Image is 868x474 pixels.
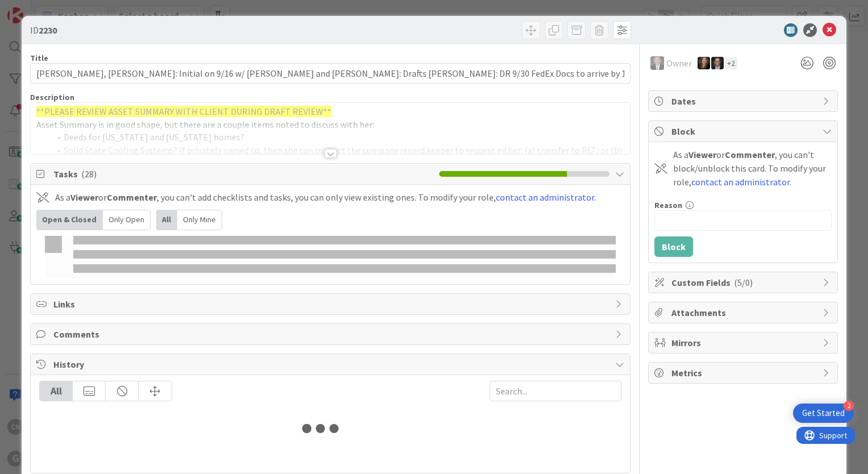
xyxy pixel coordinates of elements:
img: JT [711,57,724,69]
span: History [53,357,610,371]
div: Get Started [802,408,845,419]
span: Support [23,2,51,15]
div: Open & Closed [36,210,103,230]
div: Only Open [103,210,151,230]
a: contact an administrator [496,192,594,203]
p: Asset Summary is in good shape, but there are a couple items noted to discuss with her: [36,118,624,131]
span: Custom Fields [671,276,817,289]
span: ( 5/0 ) [734,277,753,288]
b: Viewer [688,149,716,160]
label: Reason [654,200,682,210]
b: Commenter [107,192,157,203]
div: As a or , you can't block/unblock this card. To modify your role, . [673,148,832,189]
span: ( 28 ) [81,168,97,180]
div: + 2 [725,57,737,69]
a: contact an administrator [691,176,790,188]
input: Search... [490,381,621,401]
span: Owner [666,56,692,70]
input: type card name here... [30,63,631,84]
span: Links [53,297,610,311]
label: Title [30,53,48,63]
div: As a or , you can't add checklists and tasks, you can only view existing ones. To modify your rol... [55,190,596,204]
div: 2 [844,401,854,411]
span: Metrics [671,366,817,380]
div: Open Get Started checklist, remaining modules: 2 [793,404,854,423]
b: 2230 [39,24,57,36]
span: Comments [53,327,610,341]
span: Tasks [53,167,433,181]
b: Commenter [725,149,775,160]
img: BG [650,56,664,70]
span: Dates [671,94,817,108]
span: Attachments [671,306,817,319]
button: Block [654,236,693,257]
b: Viewer [70,192,98,203]
span: **PLEASE REVIEW ASSET SUMMARY WITH CLIENT DURING DRAFT REVIEW** [36,106,331,117]
div: Only Mine [177,210,222,230]
span: Description [30,92,74,102]
span: ID [30,23,57,37]
span: Mirrors [671,336,817,350]
div: All [156,210,177,230]
div: All [40,381,73,401]
img: SB [698,57,710,69]
span: Block [671,124,817,138]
